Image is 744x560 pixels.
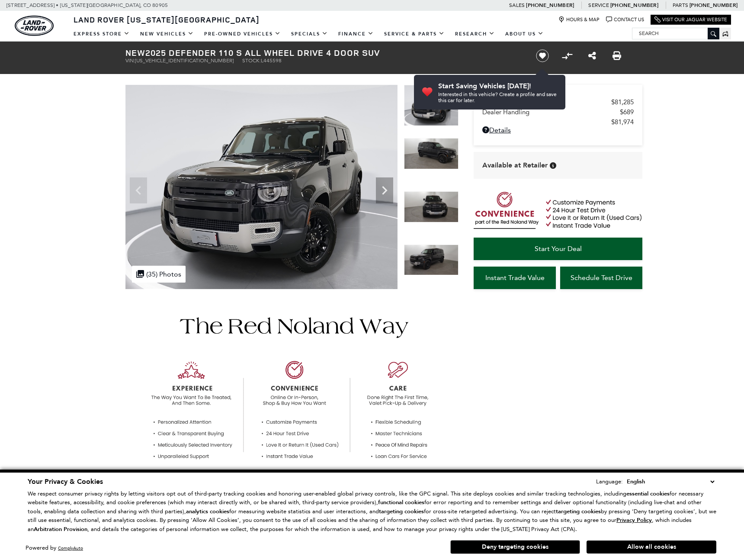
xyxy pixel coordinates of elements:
[378,499,424,506] strong: functional cookies
[485,274,545,282] span: Instant Trade Value
[596,479,623,484] div: Language:
[482,98,611,106] span: MSRP
[626,490,670,498] strong: essential cookies
[571,274,632,282] span: Schedule Test Drive
[404,85,459,126] img: New 2025 Santorini Black LAND ROVER S image 1
[261,58,282,64] span: L445598
[482,108,634,116] a: Dealer Handling $689
[125,47,145,58] strong: New
[482,161,548,170] span: Available at Retailer
[186,508,229,515] strong: analytics cookies
[558,16,600,23] a: Hours & Map
[620,108,634,116] span: $689
[34,525,87,533] strong: Arbitration Provision
[135,26,199,42] a: New Vehicles
[15,16,54,36] a: land-rover
[535,245,582,253] span: Start Your Deal
[482,98,634,106] a: MSRP $81,285
[286,26,333,42] a: Specials
[404,191,459,222] img: New 2025 Santorini Black LAND ROVER S image 3
[333,26,379,42] a: Finance
[482,118,634,126] a: $81,974
[689,2,738,9] a: [PHONE_NUMBER]
[588,2,609,8] span: Service
[625,477,716,486] select: Language Select
[611,118,634,126] span: $81,974
[68,26,135,42] a: EXPRESS STORE
[125,48,521,58] h1: 2025 Defender 110 S All Wheel Drive 4 Door SUV
[611,98,634,106] span: $81,285
[474,238,642,260] a: Start Your Deal
[474,293,642,430] iframe: YouTube video player
[550,162,556,169] div: Vehicle is in stock and ready for immediate delivery. Due to demand, availability is subject to c...
[560,267,642,289] a: Schedule Test Drive
[654,16,727,23] a: Visit Our Jaguar Website
[379,26,450,42] a: Service & Parts
[500,26,549,42] a: About Us
[526,2,574,9] a: [PHONE_NUMBER]
[74,14,260,25] span: Land Rover [US_STATE][GEOGRAPHIC_DATA]
[450,540,580,554] button: Deny targeting cookies
[632,28,719,39] input: Search
[26,545,83,551] div: Powered by
[533,49,552,63] button: Save vehicle
[587,541,716,554] button: Allow all cookies
[404,245,459,276] img: New 2025 Santorini Black LAND ROVER S image 4
[15,16,54,36] img: Land Rover
[376,177,393,203] div: Next
[616,516,652,524] u: Privacy Policy
[125,85,398,289] img: New 2025 Santorini Black LAND ROVER S image 1
[616,517,652,523] a: Privacy Policy
[242,58,261,64] span: Stock:
[199,26,286,42] a: Pre-Owned Vehicles
[482,126,634,134] a: Details
[68,26,549,42] nav: Main Navigation
[673,2,688,8] span: Parts
[68,14,265,25] a: Land Rover [US_STATE][GEOGRAPHIC_DATA]
[613,51,621,61] a: Print this New 2025 Defender 110 S All Wheel Drive 4 Door SUV
[556,508,601,515] strong: targeting cookies
[482,108,620,116] span: Dealer Handling
[588,51,596,61] a: Share this New 2025 Defender 110 S All Wheel Drive 4 Door SUV
[561,49,574,62] button: Compare vehicle
[135,58,234,64] span: [US_VEHICLE_IDENTIFICATION_NUMBER]
[28,477,103,486] span: Your Privacy & Cookies
[28,489,716,534] p: We respect consumer privacy rights by letting visitors opt out of third-party tracking cookies an...
[404,138,459,169] img: New 2025 Santorini Black LAND ROVER S image 2
[474,267,556,289] a: Instant Trade Value
[58,545,83,551] a: ComplyAuto
[6,2,168,8] a: [STREET_ADDRESS] • [US_STATE][GEOGRAPHIC_DATA], CO 80905
[132,266,186,283] div: (35) Photos
[125,58,135,64] span: VIN:
[509,2,525,8] span: Sales
[450,26,500,42] a: Research
[610,2,658,9] a: [PHONE_NUMBER]
[379,508,424,515] strong: targeting cookies
[606,16,644,23] a: Contact Us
